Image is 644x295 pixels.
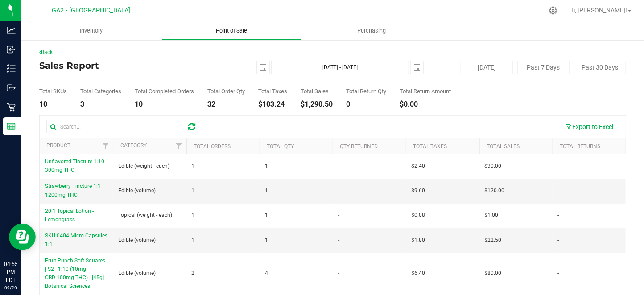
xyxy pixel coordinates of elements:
[68,27,115,35] span: Inventory
[118,269,156,278] span: Edible (volume)
[120,142,147,149] a: Category
[558,211,559,220] span: -
[559,119,619,134] button: Export to Excel
[192,187,195,195] span: 1
[558,236,559,245] span: -
[558,269,559,278] span: -
[7,122,16,131] inline-svg: Reports
[517,61,570,74] button: Past 7 Days
[9,224,36,250] iframe: Resource center
[118,162,169,170] span: Edible (weight - each)
[411,187,425,195] span: $9.60
[338,162,339,170] span: -
[560,143,600,150] a: Total Returns
[265,211,268,220] span: 1
[411,61,423,74] span: select
[7,83,16,92] inline-svg: Outbound
[258,101,287,108] div: $103.24
[39,61,235,71] h4: Sales Report
[258,88,287,94] div: Total Taxes
[301,21,442,40] a: Purchasing
[267,143,294,150] a: Total Qty
[194,143,231,150] a: Total Orders
[558,187,559,195] span: -
[80,101,121,108] div: 3
[161,21,301,40] a: Point of Sale
[411,269,425,278] span: $6.40
[485,187,505,195] span: $120.00
[265,269,268,278] span: 4
[7,26,16,35] inline-svg: Analytics
[485,236,502,245] span: $22.50
[485,269,502,278] span: $80.00
[118,187,156,195] span: Edible (volume)
[7,64,16,73] inline-svg: Inventory
[80,88,121,94] div: Total Categories
[346,101,386,108] div: 0
[39,49,53,55] a: Back
[558,162,559,170] span: -
[265,162,268,170] span: 1
[192,269,195,278] span: 2
[257,61,269,74] span: select
[45,158,104,173] span: Unflavored Tincture 1:10 300mg THC
[7,103,16,112] inline-svg: Retail
[411,162,425,170] span: $2.40
[485,211,499,220] span: $1.00
[98,138,113,154] a: Filter
[548,6,559,15] div: Manage settings
[45,208,94,223] span: 20:1 Topical Lotion - Lemongrass
[135,101,194,108] div: 10
[192,162,195,170] span: 1
[485,162,502,170] span: $30.00
[400,88,451,94] div: Total Return Amount
[45,233,107,247] span: SKU.0404-Micro Capsules 1:1
[118,211,172,220] span: Topical (weight - each)
[45,258,107,290] span: Fruit Punch Soft Squares | S2 | 1:10 (10mg CBD:100mg THC) | [45g] | Botanical Sciences
[52,7,130,14] span: GA2 - [GEOGRAPHIC_DATA]
[7,45,16,54] inline-svg: Inbound
[400,101,451,108] div: $0.00
[461,61,513,74] button: [DATE]
[204,27,259,35] span: Point of Sale
[4,260,17,284] p: 04:55 PM EDT
[192,211,195,220] span: 1
[192,236,195,245] span: 1
[207,88,245,94] div: Total Order Qty
[340,143,378,150] a: Qty Returned
[46,120,180,133] input: Search...
[45,183,101,198] span: Strawberry Tincture 1:1 1200mg THC
[301,101,333,108] div: $1,290.50
[4,284,17,291] p: 09/26
[39,88,67,94] div: Total SKUs
[346,88,386,94] div: Total Return Qty
[569,7,627,14] span: Hi, [PERSON_NAME]!
[46,142,70,149] a: Product
[265,187,268,195] span: 1
[338,236,339,245] span: -
[135,88,194,94] div: Total Completed Orders
[39,101,67,108] div: 10
[21,21,161,40] a: Inventory
[411,236,425,245] span: $1.80
[487,143,520,150] a: Total Sales
[345,27,398,35] span: Purchasing
[171,138,186,154] a: Filter
[301,88,333,94] div: Total Sales
[118,236,156,245] span: Edible (volume)
[413,143,447,150] a: Total Taxes
[338,269,339,278] span: -
[338,187,339,195] span: -
[207,101,245,108] div: 32
[574,61,626,74] button: Past 30 Days
[411,211,425,220] span: $0.08
[338,211,339,220] span: -
[265,236,268,245] span: 1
